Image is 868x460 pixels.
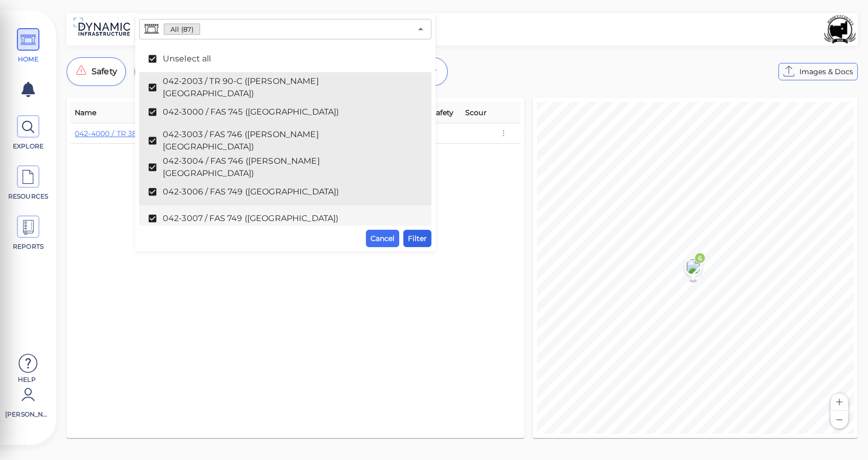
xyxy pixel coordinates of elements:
a: RESOURCES [5,165,51,201]
span: HOME [7,55,50,64]
span: 042-3007 / FAS 749 ([GEOGRAPHIC_DATA]) [163,212,408,225]
span: 042-2003 / TR 90-C ([PERSON_NAME][GEOGRAPHIC_DATA]) [163,75,408,100]
button: Cancel [366,230,399,247]
a: HOME [5,28,51,64]
span: 042-3003 / FAS 746 ([PERSON_NAME][GEOGRAPHIC_DATA]) [163,128,408,153]
button: Filter [403,230,431,247]
span: Help [5,375,49,383]
span: Unselect all [163,53,408,65]
text: 6 [698,254,702,262]
a: EXPLORE [5,115,51,151]
span: Safety [92,65,117,78]
span: Images & Docs [799,65,853,78]
span: Scour [465,106,487,119]
span: Safety [431,106,454,119]
span: Cancel [371,232,395,245]
button: Zoom in [831,393,848,411]
a: REPORTS [5,215,51,251]
span: Name [75,106,97,119]
span: Filter [408,232,427,245]
span: REPORTS [7,242,50,251]
span: RESOURCES [7,192,50,201]
span: All (87) [164,25,200,34]
button: Zoom out [831,411,848,428]
iframe: Chat [824,414,860,452]
span: [PERSON_NAME] [5,410,49,419]
span: EXPLORE [7,142,50,151]
span: 042-3006 / FAS 749 ([GEOGRAPHIC_DATA]) [163,186,408,198]
span: 042-3000 / FAS 745 ([GEOGRAPHIC_DATA]) [163,106,408,118]
a: 042-4000 / TR 38 ([PERSON_NAME][GEOGRAPHIC_DATA]) [75,129,286,138]
button: Close [414,22,428,36]
button: Images & Docs [778,63,858,80]
canvas: Map [537,102,854,434]
span: 042-3004 / FAS 746 ([PERSON_NAME][GEOGRAPHIC_DATA]) [163,155,408,180]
